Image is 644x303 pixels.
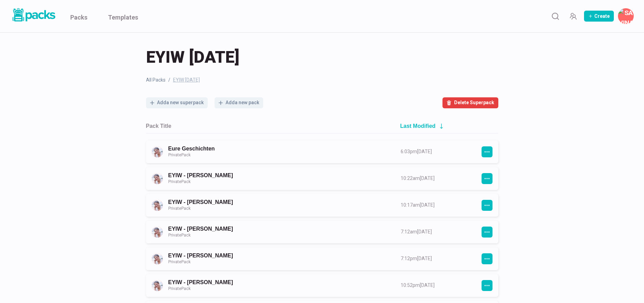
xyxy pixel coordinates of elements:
span: EYIW [DATE] [146,46,239,68]
button: Manage Team Invites [566,9,580,23]
button: Adda new pack [215,97,263,108]
a: All Packs [146,76,166,84]
button: Search [548,9,562,23]
button: Adda new superpack [146,97,208,108]
span: / [168,76,170,84]
img: Packs logo [10,7,57,23]
h2: Last Modified [400,123,436,129]
h2: Pack Title [146,123,171,129]
button: Create Pack [584,11,614,22]
a: Packs logo [10,7,57,25]
nav: breadcrumb [146,76,498,84]
span: EYIW [DATE] [173,76,200,84]
button: Savina Tilmann [618,8,634,24]
button: Delete Superpack [442,97,498,108]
